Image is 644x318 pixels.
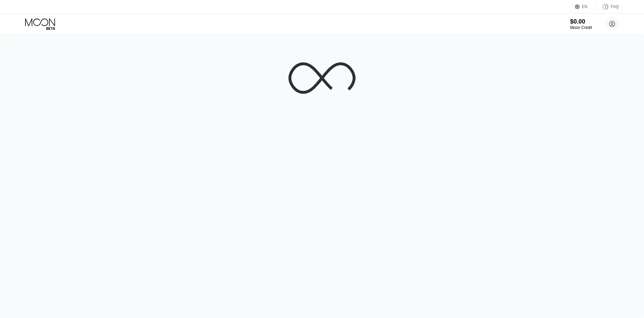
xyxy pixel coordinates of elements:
div: FAQ [595,3,619,10]
div: $0.00 [570,18,592,25]
div: EN [575,3,595,10]
div: $0.00Moon Credit [570,18,592,30]
div: Moon Credit [570,25,592,30]
div: FAQ [611,4,619,9]
div: EN [582,4,588,9]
